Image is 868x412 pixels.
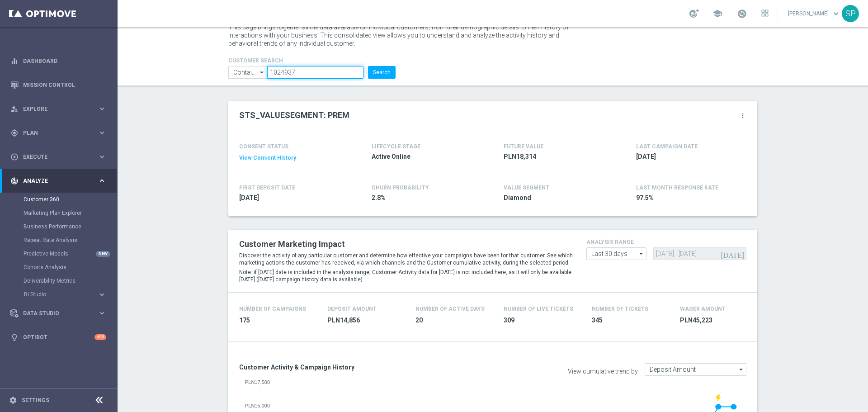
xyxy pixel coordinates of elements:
[24,277,94,284] a: Deliverability Metrics
[592,316,669,325] span: 345
[504,194,609,202] span: Diamond
[22,398,49,403] a: Settings
[23,73,106,97] a: Mission Control
[24,291,107,298] button: BI Studio keyboard_arrow_right
[10,81,107,89] button: Mission Control
[568,368,638,375] label: View cumulative trend by
[239,194,345,202] span: 2015-09-29
[787,7,842,20] a: [PERSON_NAME]keyboard_arrow_down
[592,306,648,312] h4: Number Of Tickets
[10,153,19,161] i: play_circle_outline
[267,66,363,79] input: Enter CID, Email, name or phone
[10,309,98,317] div: Data Studio
[10,177,107,185] button: track_changes Analyze keyboard_arrow_right
[96,251,110,257] div: NEW
[24,292,98,297] div: BI Studio
[739,112,746,119] i: more_vert
[10,310,107,317] button: Data Studio keyboard_arrow_right
[24,193,117,206] div: Customer 360
[24,288,117,301] div: BI Studio
[24,223,94,230] a: Business Performance
[23,178,98,184] span: Analyze
[504,185,549,191] h4: VALUE SEGMENT
[10,177,19,185] i: track_changes
[24,260,117,274] div: Cohorts Analysis
[10,129,107,137] button: gps_fixed Plan keyboard_arrow_right
[504,152,609,161] span: PLN18,314
[10,334,107,341] button: lightbulb Optibot +10
[586,239,746,245] h4: analysis range
[10,333,19,341] i: lightbulb
[24,264,94,271] a: Cohorts Analysis
[10,129,19,137] i: gps_fixed
[228,57,396,64] h4: CUSTOMER SEARCH
[98,128,106,137] i: keyboard_arrow_right
[712,9,722,19] span: school
[10,105,98,113] div: Explore
[24,209,94,217] a: Marketing Plan Explorer
[10,49,106,73] div: Dashboard
[23,154,98,160] span: Execute
[239,269,573,283] p: Note: if [DATE] date is included in the analysis range, Customer Activity data for [DATE] is not ...
[98,290,106,299] i: keyboard_arrow_right
[10,57,19,65] i: equalizer
[24,250,94,257] a: Predictive Models
[239,143,345,150] h4: CONSENT STATUS
[23,49,106,73] a: Dashboard
[23,106,98,112] span: Explore
[98,176,106,185] i: keyboard_arrow_right
[239,154,296,162] button: View Consent History
[98,152,106,161] i: keyboard_arrow_right
[327,316,405,325] span: PLN14,856
[9,396,17,404] i: settings
[24,247,117,260] div: Predictive Models
[372,194,477,202] span: 2.8%
[245,403,270,408] text: PLN15,000
[636,143,698,150] h4: LAST CAMPAIGN DATE
[239,239,573,250] h2: Customer Marketing Impact
[10,153,98,161] div: Execute
[504,306,573,312] h4: Number Of Live Tickets
[842,5,859,22] div: SP
[23,130,98,136] span: Plan
[98,309,106,317] i: keyboard_arrow_right
[228,23,576,47] p: This page brings together all the data available on individual customers, from their demographic ...
[24,274,117,288] div: Deliverability Metrics
[636,194,742,202] span: 97.5%
[239,252,573,266] p: Discover the activity of any particular customer and determine how effective your campaigns have ...
[10,105,107,113] button: person_search Explore keyboard_arrow_right
[504,143,543,150] h4: FUTURE VALUE
[637,248,646,260] i: arrow_drop_down
[372,185,429,191] span: CHURN PROBABILITY
[23,311,98,316] span: Data Studio
[680,316,757,325] span: PLN45,223
[10,153,107,161] button: play_circle_outline Execute keyboard_arrow_right
[415,306,485,312] h4: Number of Active Days
[98,104,106,113] i: keyboard_arrow_right
[24,237,94,244] a: Repeat Rate Analysis
[94,334,106,340] div: +10
[737,364,746,375] i: arrow_drop_down
[23,325,94,349] a: Optibot
[239,185,295,191] h4: FIRST DEPOSIT DATE
[368,66,396,79] button: Search
[24,206,117,220] div: Marketing Plan Explorer
[239,306,306,312] h4: Number of Campaigns
[24,220,117,233] div: Business Performance
[831,9,841,19] span: keyboard_arrow_down
[636,185,718,191] span: LAST MONTH RESPONSE RATE
[504,316,581,325] span: 309
[24,196,94,203] a: Customer 360
[10,57,107,65] div: equalizer Dashboard
[228,66,267,79] input: Contains
[415,316,493,325] span: 20
[327,306,377,312] h4: Deposit Amount
[680,306,726,312] h4: Wager Amount
[10,129,98,137] div: Plan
